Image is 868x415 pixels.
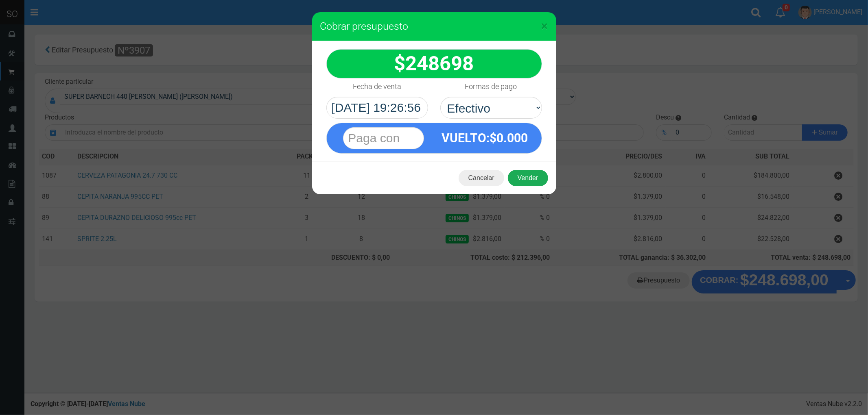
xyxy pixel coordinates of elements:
[394,52,474,75] strong: $
[541,18,548,34] span: ×
[508,170,548,186] button: Vender
[496,131,528,145] span: 0.000
[406,52,474,75] span: 248698
[442,131,528,145] strong: :$
[465,83,517,91] h4: Formas de pago
[320,20,548,33] h3: Cobrar presupuesto
[353,83,401,91] h4: Fecha de venta
[541,20,548,33] button: Close
[459,170,504,186] button: Cancelar
[343,127,424,149] input: Paga con
[442,131,486,145] span: VUELTO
